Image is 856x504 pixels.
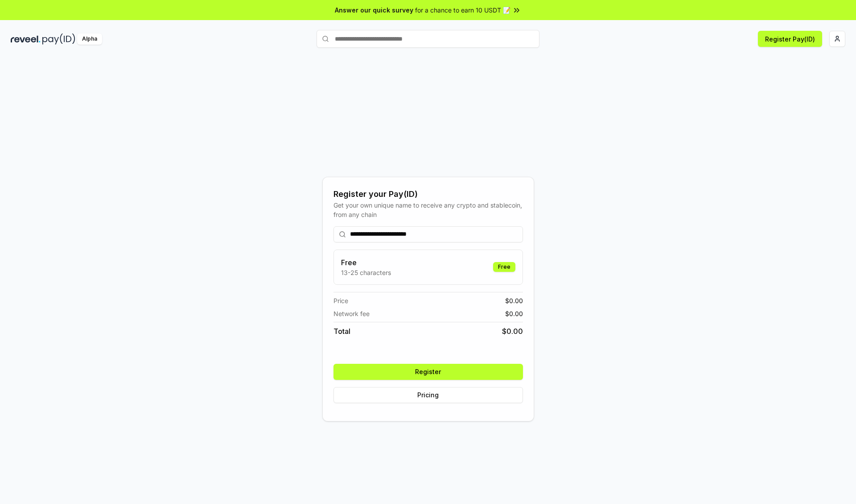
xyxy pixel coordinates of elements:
[333,326,350,337] span: Total
[505,296,523,305] span: $ 0.00
[415,5,510,15] span: for a chance to earn 10 USDT 📝
[42,33,75,45] img: pay_id
[333,200,523,219] div: Get your own unique name to receive any crypto and stablecoin, from any chain
[505,309,523,318] span: $ 0.00
[341,268,391,277] p: 13-25 characters
[333,309,370,318] span: Network fee
[11,33,41,45] img: reveel_dark
[333,296,348,305] span: Price
[493,262,515,272] div: Free
[333,387,523,403] button: Pricing
[341,257,391,268] h3: Free
[333,364,523,380] button: Register
[335,5,413,15] span: Answer our quick survey
[77,33,102,45] div: Alpha
[502,326,523,337] span: $ 0.00
[333,188,523,200] div: Register your Pay(ID)
[758,31,822,47] button: Register Pay(ID)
